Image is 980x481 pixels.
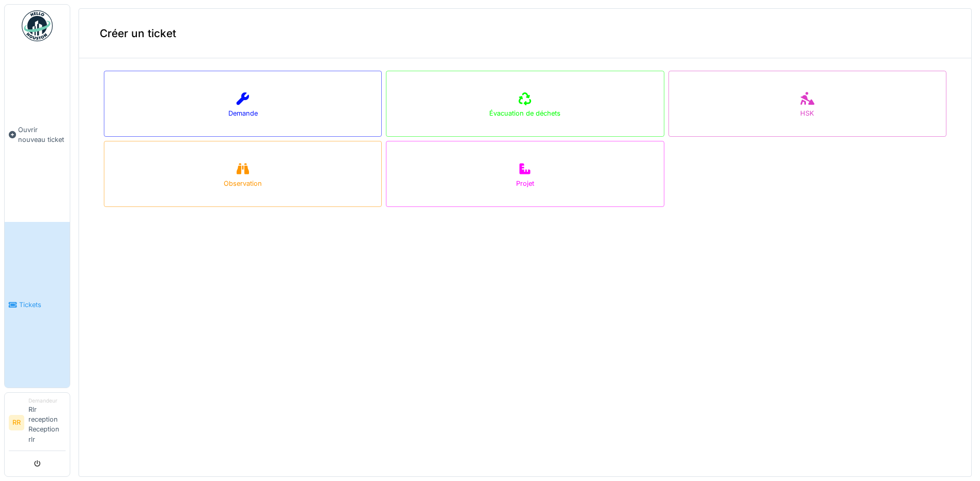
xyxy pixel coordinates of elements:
div: HSK [800,108,814,118]
a: RR DemandeurRlr reception Reception rlr [9,397,66,451]
div: Créer un ticket [79,9,971,58]
div: Projet [516,179,534,188]
img: Badge_color-CXgf-gQk.svg [22,10,53,41]
div: Demandeur [28,397,66,405]
li: Rlr reception Reception rlr [28,397,66,448]
li: RR [9,415,24,430]
div: Évacuation de déchets [489,108,561,118]
a: Ouvrir nouveau ticket [5,47,70,222]
div: Observation [224,179,262,188]
a: Tickets [5,222,70,387]
span: Tickets [19,300,66,310]
span: Ouvrir nouveau ticket [18,125,66,145]
div: Demande [228,108,258,118]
